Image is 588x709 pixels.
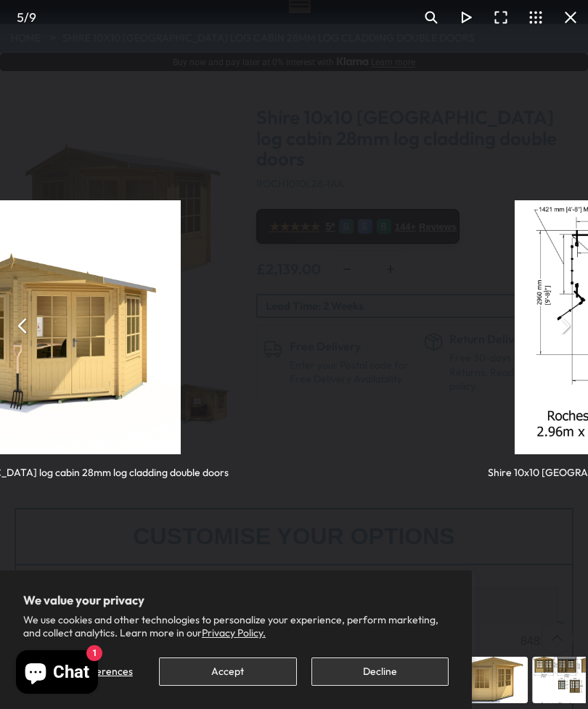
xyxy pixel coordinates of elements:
[17,9,24,25] span: 5
[12,650,102,697] inbox-online-store-chat: Shopify online store chat
[23,613,449,639] p: We use cookies and other technologies to personalize your experience, perform marketing, and coll...
[547,308,582,343] button: Next
[202,626,266,639] a: Privacy Policy.
[159,657,296,686] button: Accept
[311,657,449,686] button: Decline
[23,594,449,607] h2: We value your privacy
[6,308,41,343] button: Previous
[29,9,36,25] span: 9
